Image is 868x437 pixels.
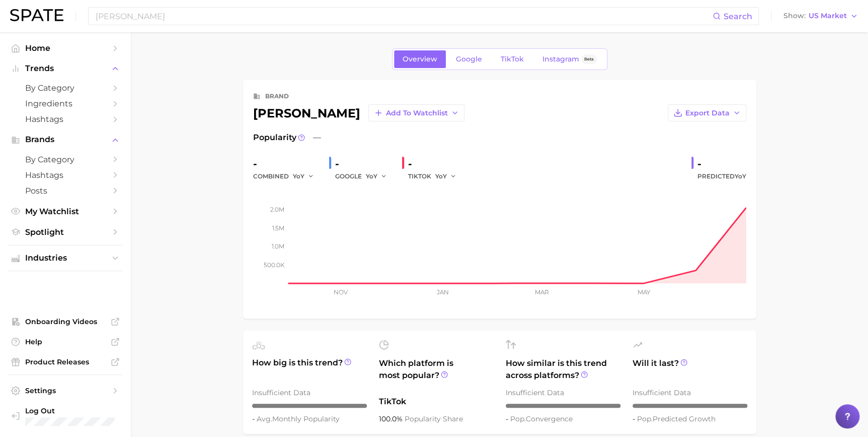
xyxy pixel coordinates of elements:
span: Google [456,55,482,64]
span: Ingredients [25,99,106,108]
div: Insufficient Data [506,387,620,399]
span: Trends [25,64,106,73]
button: ShowUS Market [781,10,860,23]
span: Add to Watchlist [386,109,448,117]
span: US Market [809,13,847,19]
span: 100.0% [379,414,405,423]
a: Posts [8,183,123,199]
span: TikTok [379,396,494,408]
button: Brands [8,132,123,147]
a: Ingredients [8,96,123,111]
span: - [252,414,257,423]
a: Google [447,50,491,68]
a: Home [8,40,123,56]
span: How similar is this trend across platforms? [506,357,620,382]
a: by Category [8,80,123,96]
input: Search here for a brand, industry, or ingredient [95,8,713,25]
span: Beta [584,55,594,64]
span: Show [783,13,806,19]
span: Instagram [542,55,579,64]
div: GOOGLE [335,170,394,182]
span: Hashtags [25,170,106,180]
span: YoY [735,172,746,180]
a: My Watchlist [8,204,123,219]
span: - [506,414,510,423]
div: Insufficient Data [633,387,747,399]
div: combined [253,170,321,182]
span: Spotlight [25,227,106,237]
div: – / 10 [506,404,620,408]
a: Spotlight [8,224,123,240]
span: My Watchlist [25,207,106,216]
span: convergence [510,414,573,423]
span: Which platform is most popular? [379,357,494,391]
span: YoY [293,172,304,180]
abbr: popularity index [637,414,653,423]
span: Help [25,337,106,346]
tspan: Jan [436,288,448,296]
span: Will it last? [633,357,747,382]
a: InstagramBeta [534,50,605,68]
a: Help [8,334,123,349]
div: brand [265,90,289,102]
a: Hashtags [8,111,123,127]
span: — [313,132,321,144]
span: popularity share [405,414,463,423]
abbr: average [257,414,272,423]
span: Home [25,43,106,53]
span: YoY [435,172,447,180]
button: YoY [366,170,387,182]
span: monthly popularity [257,414,340,423]
span: by Category [25,83,106,93]
div: - [408,156,463,172]
span: Log Out [25,406,115,415]
div: – / 10 [252,404,367,408]
a: Overview [394,50,446,68]
img: SPATE [10,9,63,21]
span: Posts [25,186,106,196]
span: by Category [25,155,106,164]
div: [PERSON_NAME] [253,104,464,121]
button: YoY [293,170,314,182]
a: TikTok [492,50,532,68]
a: Settings [8,383,123,398]
span: Industries [25,254,106,263]
button: Export Data [668,104,746,121]
button: Industries [8,251,123,266]
a: by Category [8,152,123,167]
a: Hashtags [8,167,123,183]
span: Product Releases [25,357,106,366]
button: Add to Watchlist [368,104,464,121]
a: Log out. Currently logged in with e-mail david.lucas@loreal.com. [8,403,123,429]
tspan: May [637,288,650,296]
span: Popularity [253,132,296,144]
div: - [697,156,746,172]
div: - [335,156,394,172]
span: Search [724,12,752,21]
div: Insufficient Data [252,387,367,399]
span: Export Data [685,109,730,117]
div: - [253,156,321,172]
abbr: popularity index [510,414,526,423]
button: Trends [8,61,123,76]
span: YoY [366,172,377,180]
tspan: Nov [333,288,348,296]
span: Overview [403,55,437,64]
span: TikTok [501,55,524,64]
a: Onboarding Videos [8,314,123,329]
span: Brands [25,135,106,144]
span: How big is this trend? [252,357,367,382]
span: Predicted [697,170,746,182]
tspan: Mar [534,288,548,296]
a: Product Releases [8,354,123,369]
span: Hashtags [25,114,106,124]
span: predicted growth [637,414,716,423]
div: – / 10 [633,404,747,408]
span: Settings [25,386,106,395]
div: TIKTOK [408,170,463,182]
span: Onboarding Videos [25,317,106,326]
button: YoY [435,170,457,182]
span: - [633,414,637,423]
